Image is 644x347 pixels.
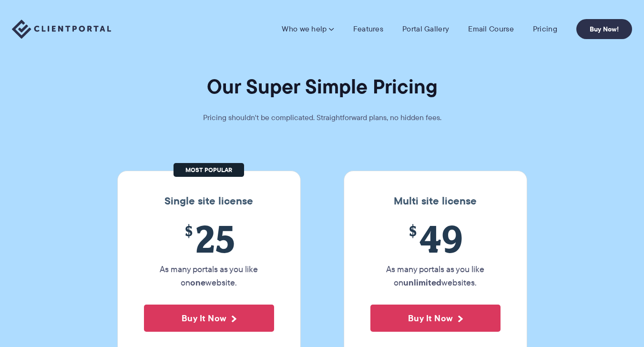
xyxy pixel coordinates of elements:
[576,19,632,39] a: Buy Now!
[190,276,205,289] strong: one
[144,263,274,289] p: As many portals as you like on website.
[144,305,274,332] button: Buy It Now
[403,276,441,289] strong: unlimited
[282,24,334,34] a: Who we help
[179,111,465,124] p: Pricing shouldn't be complicated. Straightforward plans, no hidden fees.
[533,24,557,34] a: Pricing
[144,217,274,260] span: 25
[402,24,449,34] a: Portal Gallery
[127,195,291,207] h3: Single site license
[468,24,514,34] a: Email Course
[354,195,517,207] h3: Multi site license
[370,305,501,332] button: Buy It Now
[370,217,501,260] span: 49
[353,24,383,34] a: Features
[370,263,501,289] p: As many portals as you like on websites.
